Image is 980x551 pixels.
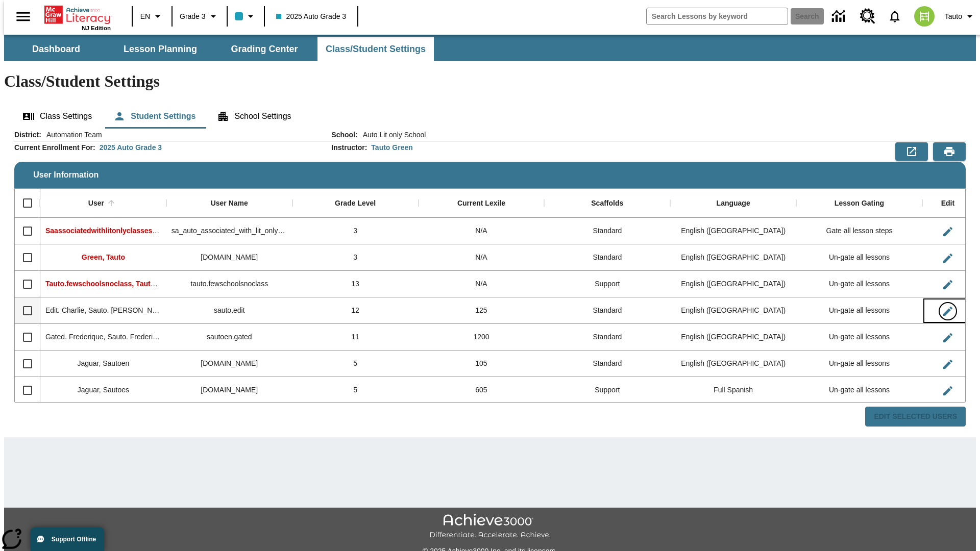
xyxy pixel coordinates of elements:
div: Grade Level [335,199,376,208]
button: Edit User [938,381,958,401]
div: sauto.edit [166,297,292,324]
div: Un-gate all lessons [796,297,922,324]
span: Gated. Frederique, Sauto. Frederique [45,333,164,341]
a: Resource Center, Will open in new tab [854,3,881,30]
button: Edit User [938,301,958,321]
div: 1200 [419,324,545,350]
div: 13 [292,271,419,297]
div: sautoen.jaguar [166,350,292,377]
div: 3 [292,218,419,244]
div: Standard [544,218,670,244]
div: sautoes.jaguar [166,377,292,404]
div: User Information [14,130,966,427]
div: Standard [544,244,670,271]
span: Lesson Planning [124,43,197,55]
span: 2025 Auto Grade 3 [276,11,347,22]
button: Open side menu [8,2,38,32]
a: Data Center [826,3,854,31]
div: User Name [211,199,248,208]
button: Select a new avatar [908,3,941,30]
div: English (US) [670,350,796,377]
button: Lesson Planning [109,37,211,61]
span: Automation Team [41,130,102,140]
div: Gate all lesson steps [796,218,922,244]
div: Tauto Green [371,142,412,153]
h2: School : [331,131,357,139]
button: Language: EN, Select a language [136,7,168,26]
div: Lesson Gating [835,199,884,208]
span: Edit. Charlie, Sauto. Charlie [45,306,170,314]
a: Home [44,5,111,25]
div: Current Lexile [457,199,505,208]
div: 2025 Auto Grade 3 [100,142,162,153]
img: avatar image [914,6,935,27]
div: Standard [544,350,670,377]
div: tauto.fewschoolsnoclass [166,271,292,297]
div: 125 [419,297,545,324]
span: Auto Lit only School [358,130,426,140]
div: N/A [419,271,545,297]
div: User [88,199,104,208]
button: Support Offline [31,528,104,551]
div: SubNavbar [4,37,435,61]
div: SubNavbar [4,35,976,61]
div: Un-gate all lessons [796,324,922,350]
button: Dashboard [5,37,107,61]
span: Green, Tauto [82,253,125,261]
span: Grade 3 [180,11,206,22]
div: English (US) [670,271,796,297]
h2: Current Enrollment For : [14,143,95,152]
div: Edit [941,199,954,208]
button: Class color is light blue. Change class color [231,7,261,26]
div: Language [717,199,750,208]
button: Print Preview [933,142,966,161]
button: School Settings [209,104,299,129]
span: Support Offline [52,536,96,543]
span: Jaguar, Sautoen [77,359,129,367]
span: NJ Edition [82,25,111,31]
div: 11 [292,324,419,350]
img: Achieve3000 Differentiate Accelerate Achieve [429,514,551,540]
h1: Class/Student Settings [4,72,976,91]
div: 5 [292,350,419,377]
button: Edit User [938,274,958,295]
span: Saassociatedwithlitonlyclasses, Saassociatedwithlitonlyclasses [45,227,263,235]
div: Support [544,271,670,297]
span: User Information [33,170,99,180]
div: Class/Student Settings [14,104,966,129]
span: Dashboard [32,43,80,55]
div: sautoen.gated [166,324,292,350]
div: Standard [544,297,670,324]
div: 605 [419,377,545,404]
button: Class Settings [14,104,100,129]
div: English (US) [670,324,796,350]
button: Edit User [938,328,958,348]
div: Home [44,4,111,31]
div: N/A [419,244,545,271]
div: English (US) [670,297,796,324]
div: Un-gate all lessons [796,271,922,297]
h2: District : [14,131,41,139]
button: Edit User [938,354,958,374]
button: Export to CSV [895,142,928,161]
a: Notifications [881,3,908,30]
span: EN [140,11,150,22]
div: N/A [419,218,545,244]
span: Tauto [945,11,962,22]
div: English (US) [670,244,796,271]
button: Edit User [938,221,958,242]
div: tauto.green [166,244,292,271]
span: Jaguar, Sautoes [78,386,129,394]
div: 5 [292,377,419,404]
div: Support [544,377,670,404]
div: Un-gate all lessons [796,377,922,404]
div: 12 [292,297,419,324]
div: Un-gate all lessons [796,244,922,271]
div: English (US) [670,218,796,244]
input: search field [647,8,788,24]
div: 3 [292,244,419,271]
div: 105 [419,350,545,377]
span: Grading Center [231,43,298,55]
button: Profile/Settings [941,7,980,26]
div: Standard [544,324,670,350]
